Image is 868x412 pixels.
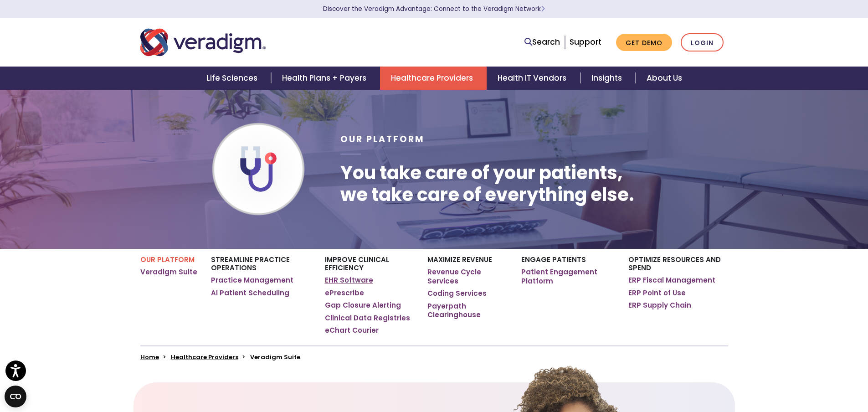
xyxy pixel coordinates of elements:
[211,276,293,285] a: Practice Management
[427,268,507,285] a: Revenue Cycle Services
[325,314,410,323] a: Clinical Data Registries
[195,67,271,90] a: Life Sciences
[325,301,401,310] a: Gap Closure Alerting
[687,100,857,401] iframe: Drift Chat Widget
[340,133,425,145] span: Our Platform
[580,67,636,90] a: Insights
[636,67,693,90] a: About Us
[140,353,159,361] a: Home
[340,162,634,206] h1: You take care of your patients, we take care of everything else.
[271,67,380,90] a: Health Plans + Payers
[628,301,691,310] a: ERP Supply Chain
[487,67,580,90] a: Health IT Vendors
[140,268,197,277] a: Veradigm Suite
[323,5,545,13] a: Discover the Veradigm Advantage: Connect to the Veradigm NetworkLearn More
[325,276,373,285] a: EHR Software
[171,353,238,361] a: Healthcare Providers
[380,67,487,90] a: Healthcare Providers
[5,386,26,407] button: Open CMP widget
[524,36,560,48] a: Search
[616,34,672,51] a: Get Demo
[325,288,364,298] a: ePrescribe
[628,288,686,298] a: ERP Point of Use
[140,27,266,57] img: Veradigm logo
[211,288,289,298] a: AI Patient Scheduling
[325,326,379,335] a: eChart Courier
[521,268,615,285] a: Patient Engagement Platform
[628,276,715,285] a: ERP Fiscal Management
[427,302,507,319] a: Payerpath Clearinghouse
[427,289,487,298] a: Coding Services
[541,5,545,13] span: Learn More
[681,33,724,52] a: Login
[570,36,601,47] a: Support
